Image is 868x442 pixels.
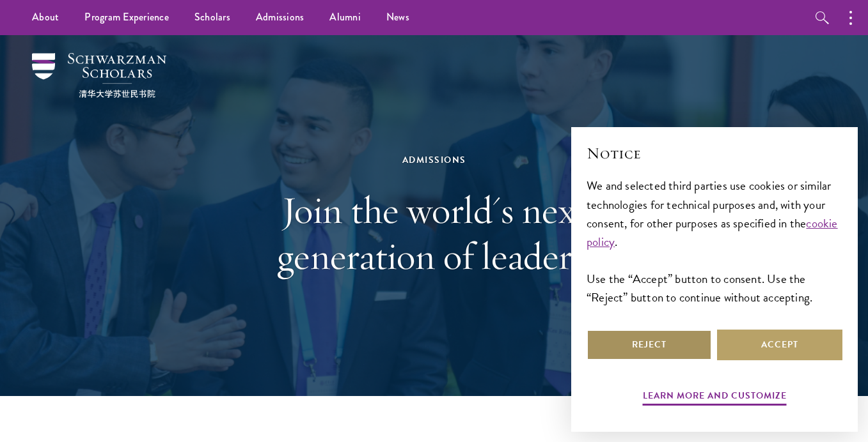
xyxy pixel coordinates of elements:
button: Accept [717,330,842,360]
h1: Join the world's next generation of leaders. [214,187,655,279]
button: Reject [587,330,712,360]
div: Admissions [214,152,655,168]
a: cookie policy [587,214,838,251]
button: Learn more and customize [643,388,787,408]
img: Schwarzman Scholars [32,53,166,98]
div: We and selected third parties use cookies or similar technologies for technical purposes and, wit... [587,176,842,306]
h2: Notice [587,142,842,164]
